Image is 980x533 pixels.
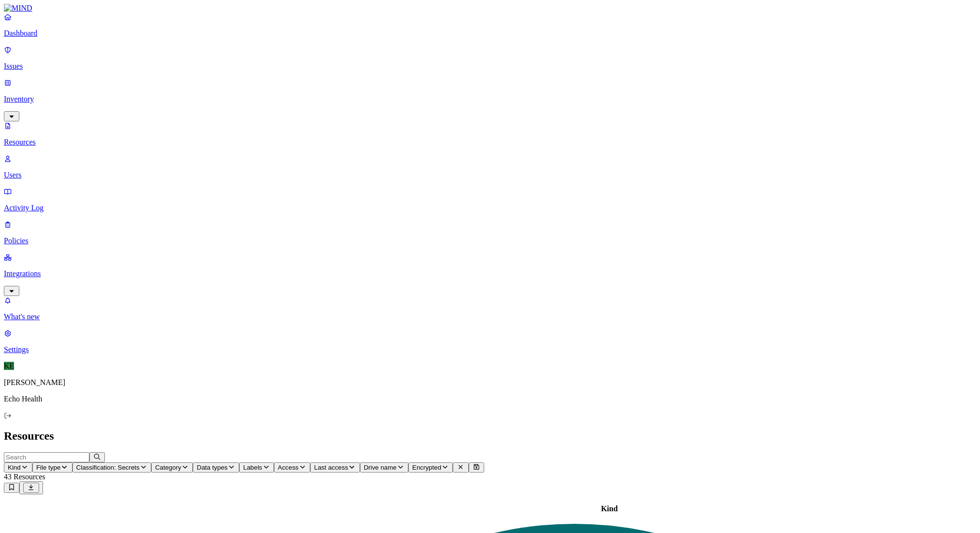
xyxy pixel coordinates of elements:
p: Issues [4,62,976,71]
span: Last access [314,464,348,471]
p: [PERSON_NAME] [4,378,976,387]
a: Settings [4,329,976,354]
a: Inventory [4,78,976,120]
span: Drive name [364,464,397,471]
p: Users [4,171,976,179]
span: Classification: Secrets [76,464,140,471]
p: What's new [4,312,976,321]
p: Inventory [4,95,976,104]
span: 43 Resources [4,473,45,481]
p: Echo Health [4,395,976,403]
a: Issues [4,45,976,71]
span: File type [36,464,60,471]
span: KE [4,362,14,370]
p: Dashboard [4,29,976,38]
p: Policies [4,237,976,245]
a: MIND [4,4,976,13]
a: Policies [4,220,976,245]
p: Settings [4,345,976,354]
span: Labels [243,464,262,471]
input: Search [4,452,89,462]
a: Resources [4,121,976,147]
p: Integrations [4,269,976,278]
span: Data types [197,464,228,471]
p: Activity Log [4,204,976,212]
img: MIND [4,4,32,13]
span: Kind [8,464,21,471]
span: Encrypted [412,464,441,471]
a: Dashboard [4,13,976,38]
a: Activity Log [4,187,976,212]
h2: Resources [4,429,976,443]
a: Integrations [4,253,976,295]
a: What's new [4,296,976,321]
p: Resources [4,138,976,147]
span: Category [155,464,181,471]
span: Access [278,464,299,471]
a: Users [4,154,976,179]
